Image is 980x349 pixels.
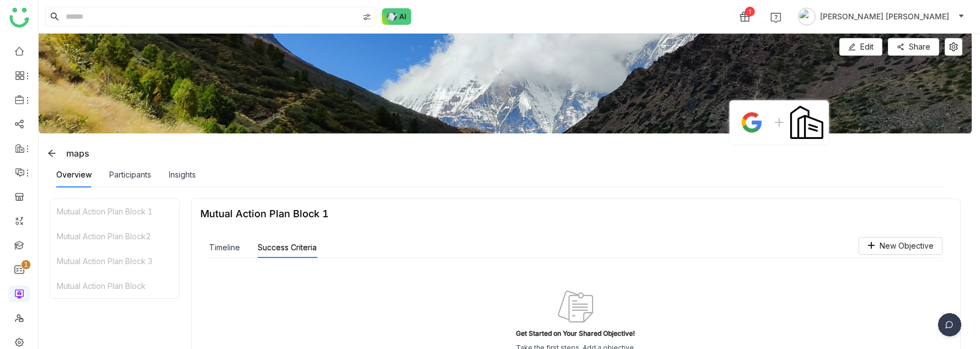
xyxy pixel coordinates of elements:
div: Get Started on Your Shared Objective! [516,329,635,339]
div: Mutual Action Plan Block2 [50,224,179,249]
span: Edit [860,41,874,53]
button: Share [888,38,939,56]
div: Mutual Action Plan Block [50,273,179,298]
button: [PERSON_NAME] [PERSON_NAME] [796,8,967,25]
img: avatar [798,8,816,25]
button: Edit [839,38,882,56]
div: Mutual Action Plan Block 3 [50,249,179,273]
p: 1 [24,259,28,270]
div: maps [43,144,89,162]
span: Share [909,41,930,53]
div: Mutual Action Plan Block 1 [50,199,179,224]
span: [PERSON_NAME] [PERSON_NAME] [820,10,949,23]
div: Insights [169,169,196,181]
img: dsr-chat-floating.svg [936,313,963,341]
button: New Objective [859,237,942,255]
nz-badge-sup: 1 [22,260,30,269]
div: Mutual Action Plan Block 1 [200,208,329,219]
span: New Objective [880,240,934,252]
div: Overview [56,169,92,181]
button: Timeline [209,241,240,254]
div: Participants [109,169,151,181]
div: 1 [745,7,755,17]
button: Success Criteria [258,241,317,254]
img: search-type.svg [363,13,371,22]
img: map-no-data.svg [558,289,593,324]
img: logo [9,8,29,28]
img: ask-buddy-normal.svg [382,8,412,25]
img: help.svg [770,12,781,23]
